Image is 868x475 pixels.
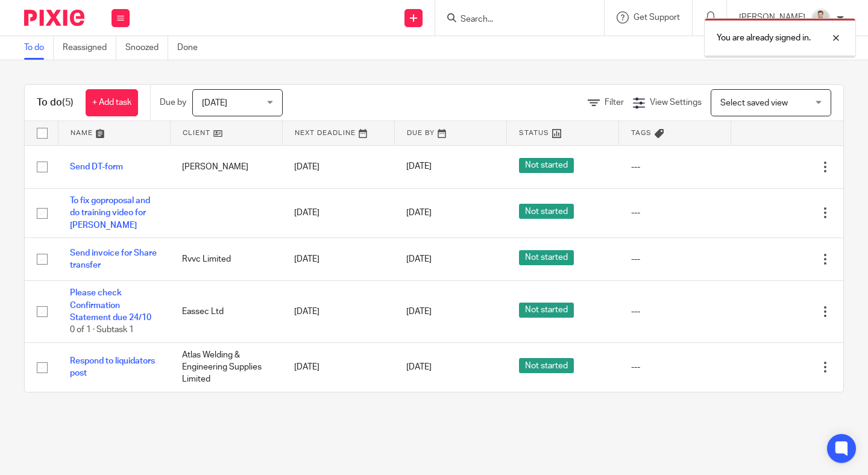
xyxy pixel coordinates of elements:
span: [DATE] [406,163,432,171]
span: [DATE] [202,99,227,107]
div: --- [631,161,719,173]
h1: To do [37,96,74,109]
span: Not started [519,204,574,219]
div: --- [631,361,719,373]
span: [DATE] [406,255,432,263]
span: [DATE] [406,363,432,371]
td: [PERSON_NAME] [170,145,282,188]
a: Respond to liquidators post [70,357,155,377]
p: Due by [160,96,186,109]
div: --- [631,253,719,265]
span: [DATE] [406,209,432,217]
p: You are already signed in. [717,32,811,44]
div: --- [631,207,719,219]
span: View Settings [650,98,702,107]
span: Select saved view [720,99,788,107]
span: Filter [605,98,624,107]
img: Pixie [24,10,84,26]
a: + Add task [86,89,138,116]
span: Not started [519,250,574,265]
a: Reassigned [63,36,116,60]
a: To fix goproposal and do training video for [PERSON_NAME] [70,197,150,230]
a: Done [177,36,207,60]
td: Atlas Welding & Engineering Supplies Limited [170,342,282,391]
span: 0 of 1 · Subtask 1 [70,326,134,334]
td: [DATE] [282,237,394,280]
span: Tags [631,130,652,136]
img: LinkedIn%20Profile.jpeg [811,8,831,28]
div: --- [631,306,719,318]
td: Rvvc Limited [170,237,282,280]
a: Please check Confirmation Statement due 24/10 [70,289,151,322]
a: Send invoice for Share transfer [70,249,157,269]
span: Not started [519,158,574,173]
td: Eassec Ltd [170,281,282,343]
span: Not started [519,303,574,318]
a: To do [24,36,54,60]
td: [DATE] [282,281,394,343]
span: (5) [62,98,74,107]
td: [DATE] [282,342,394,391]
td: [DATE] [282,145,394,188]
span: [DATE] [406,307,432,316]
span: Not started [519,358,574,373]
td: [DATE] [282,188,394,237]
a: Snoozed [125,36,168,60]
a: Send DT-form [70,163,123,171]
